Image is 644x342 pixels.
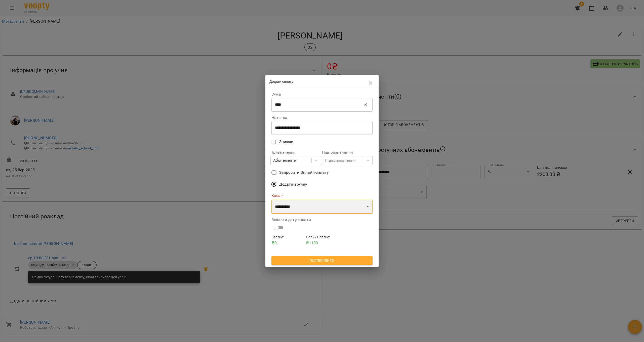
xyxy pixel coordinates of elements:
h6: Баланс : [271,234,304,240]
p: ₴ 0 [271,240,304,246]
div: Підпризначення [325,157,356,163]
span: Знижки [279,139,294,145]
label: Сума [271,92,373,96]
button: Підтвердити [271,256,373,265]
span: Додати вручну [279,181,307,187]
label: Каса [271,193,373,198]
span: Додати сплату [269,79,293,83]
div: Абонементи [273,157,296,163]
label: Підпризначення [322,150,373,154]
label: Вказати дату сплати [271,218,373,222]
p: ₴ [364,102,367,108]
h6: Новий Баланс : [306,234,338,240]
span: Запросити Онлайн-сплату [279,169,329,176]
p: ₴ 1100 [306,240,338,246]
span: Підтвердити [275,258,369,264]
label: Призначення [270,150,321,154]
label: Нотатка [271,116,373,120]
